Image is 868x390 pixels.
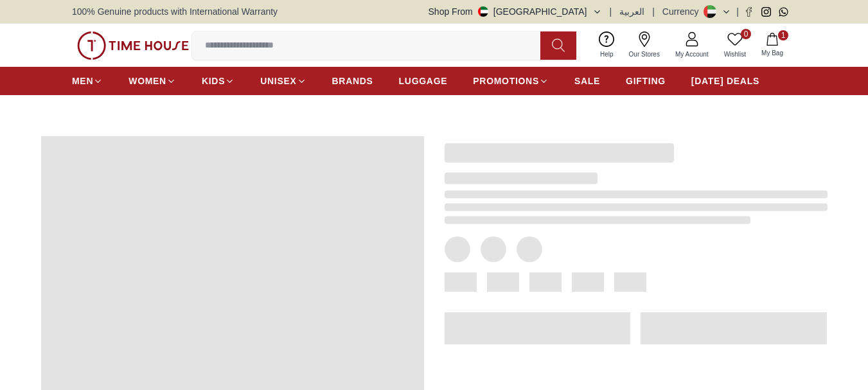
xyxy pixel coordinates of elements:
[778,30,788,40] span: 1
[574,69,600,93] a: SALE
[574,75,600,87] span: SALE
[72,5,278,18] span: 100% Genuine products with International Warranty
[592,29,621,62] a: Help
[754,30,791,60] button: 1My Bag
[77,31,189,60] img: ...
[691,69,759,93] a: [DATE] DEALS
[429,5,602,18] button: Shop From[GEOGRAPHIC_DATA]
[619,5,644,18] button: العربية
[260,69,306,93] a: UNISEX
[128,75,166,87] span: WOMEN
[736,5,739,18] span: |
[595,49,619,59] span: Help
[626,69,666,93] a: GIFTING
[716,29,754,62] a: 0Wishlist
[652,5,655,18] span: |
[473,69,549,93] a: PROMOTIONS
[761,7,771,17] a: Instagram
[744,7,754,17] a: Facebook
[756,48,788,58] span: My Bag
[478,6,488,17] img: United Arab Emirates
[741,29,751,39] span: 0
[473,75,539,87] span: PROMOTIONS
[610,5,612,18] span: |
[202,75,225,87] span: KIDS
[621,29,668,62] a: Our Stores
[719,49,751,59] span: Wishlist
[72,69,103,93] a: MEN
[332,69,373,93] a: BRANDS
[128,69,176,93] a: WOMEN
[399,69,448,93] a: LUGGAGE
[72,75,93,87] span: MEN
[202,69,235,93] a: KIDS
[260,75,296,87] span: UNISEX
[691,75,759,87] span: [DATE] DEALS
[332,75,373,87] span: BRANDS
[779,7,788,17] a: Whatsapp
[670,49,714,59] span: My Account
[662,5,704,18] div: Currency
[626,75,666,87] span: GIFTING
[624,49,665,59] span: Our Stores
[399,75,448,87] span: LUGGAGE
